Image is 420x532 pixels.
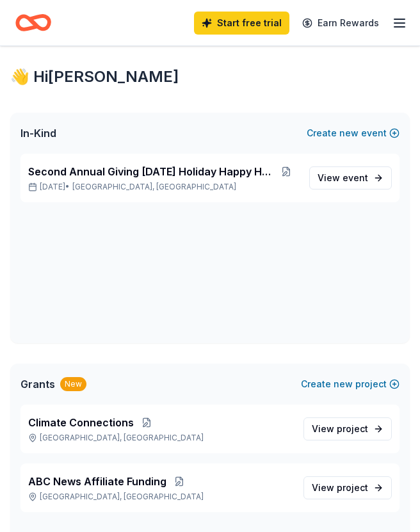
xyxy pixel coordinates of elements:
[343,172,368,183] span: event
[28,164,274,179] span: Second Annual Giving [DATE] Holiday Happy Hour
[318,170,368,186] span: View
[28,492,293,502] p: [GEOGRAPHIC_DATA], [GEOGRAPHIC_DATA]
[312,480,368,496] span: View
[28,182,299,192] p: [DATE] •
[303,417,392,440] a: View project
[334,376,353,392] span: new
[28,415,134,430] span: Climate Connections
[312,421,368,437] span: View
[307,125,400,141] button: Createnewevent
[337,423,368,434] span: project
[20,376,55,392] span: Grants
[194,12,289,35] a: Start free trial
[10,67,410,87] div: 👋 Hi [PERSON_NAME]
[20,125,56,141] span: In-Kind
[309,166,392,189] a: View event
[303,476,392,499] a: View project
[28,474,166,489] span: ABC News Affiliate Funding
[15,8,51,38] a: Home
[337,482,368,493] span: project
[28,433,293,443] p: [GEOGRAPHIC_DATA], [GEOGRAPHIC_DATA]
[72,182,236,192] span: [GEOGRAPHIC_DATA], [GEOGRAPHIC_DATA]
[295,12,387,35] a: Earn Rewards
[339,125,359,141] span: new
[301,376,400,392] button: Createnewproject
[60,377,86,391] div: New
